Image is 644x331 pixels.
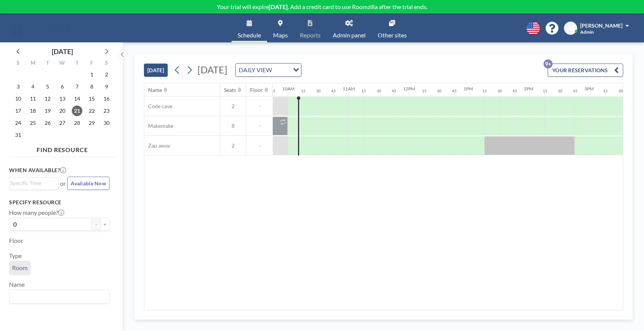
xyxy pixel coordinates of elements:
[57,106,68,116] span: Wednesday, August 20, 2025
[9,209,64,216] label: How many people?
[144,123,173,129] span: Makemake
[86,69,97,80] span: Friday, August 1, 2025
[548,64,623,77] button: YOUR RESERVATIONS9+
[198,64,227,75] span: [DATE]
[422,89,426,93] div: 15
[57,118,68,128] span: Wednesday, August 27, 2025
[12,21,71,36] img: organization-logo
[72,93,82,104] span: Thursday, August 14, 2025
[13,81,23,92] span: Sunday, August 3, 2025
[269,3,288,10] b: [DATE]
[57,81,68,92] span: Wednesday, August 6, 2025
[220,123,246,129] span: 8
[437,89,442,93] div: 30
[584,86,594,92] div: 3PM
[9,290,109,303] div: Search for option
[573,89,578,93] div: 45
[236,64,301,76] div: Search for option
[86,106,97,116] span: Friday, August 22, 2025
[282,86,295,92] div: 10AM
[9,237,23,244] label: Floor
[101,118,112,128] span: Saturday, August 30, 2025
[144,103,172,110] span: Code cave
[72,106,82,116] span: Thursday, August 21, 2025
[9,281,25,288] label: Name
[372,14,413,42] a: Other sites
[28,118,38,128] span: Monday, August 25, 2025
[580,29,594,35] span: Admin
[42,118,53,128] span: Tuesday, August 26, 2025
[9,177,58,189] div: Search for option
[13,130,23,140] span: Sunday, August 31, 2025
[246,123,273,129] span: -
[482,89,487,93] div: 15
[101,81,112,92] span: Saturday, August 9, 2025
[497,89,502,93] div: 30
[301,89,306,93] div: 15
[271,89,275,93] div: 45
[60,180,66,187] span: or
[86,93,97,104] span: Friday, August 15, 2025
[71,180,106,186] span: Available Now
[101,69,112,80] span: Saturday, August 2, 2025
[237,65,273,75] span: DAILY VIEW
[10,292,105,301] input: Search for option
[267,14,294,42] a: Maps
[13,106,23,116] span: Sunday, August 17, 2025
[26,59,40,68] div: M
[11,59,26,68] div: S
[232,14,267,42] a: Schedule
[377,89,381,93] div: 30
[543,89,547,93] div: 15
[274,65,289,75] input: Search for option
[9,252,22,260] label: Type
[13,118,23,128] span: Sunday, August 24, 2025
[224,87,236,93] div: Seats
[9,143,116,154] h4: FIND RESOURCE
[392,89,396,93] div: 45
[28,106,38,116] span: Monday, August 18, 2025
[100,218,110,231] button: +
[567,25,575,32] span: NB
[57,93,68,104] span: Wednesday, August 13, 2025
[72,118,82,128] span: Thursday, August 28, 2025
[343,86,355,92] div: 11AM
[544,59,553,68] p: 9+
[67,177,110,190] button: Available Now
[86,118,97,128] span: Friday, August 29, 2025
[603,89,608,93] div: 15
[84,59,99,68] div: F
[99,59,114,68] div: S
[331,89,336,93] div: 45
[246,142,273,149] span: -
[316,89,321,93] div: 30
[12,264,28,272] span: Room
[101,93,112,104] span: Saturday, August 16, 2025
[55,59,70,68] div: W
[9,199,110,206] h3: Specify resource
[463,86,473,92] div: 1PM
[378,32,407,38] span: Other sites
[238,32,261,38] span: Schedule
[40,59,55,68] div: T
[42,106,53,116] span: Tuesday, August 19, 2025
[294,14,327,42] a: Reports
[69,59,84,68] div: T
[250,87,263,93] div: Floor
[220,142,246,149] span: 2
[101,106,112,116] span: Saturday, August 23, 2025
[52,46,73,57] div: [DATE]
[273,32,288,38] span: Maps
[10,179,54,187] input: Search for option
[86,81,97,92] span: Friday, August 8, 2025
[558,89,562,93] div: 30
[28,93,38,104] span: Monday, August 11, 2025
[13,93,23,104] span: Sunday, August 10, 2025
[333,32,366,38] span: Admin panel
[361,89,366,93] div: 15
[246,103,273,110] span: -
[91,218,100,231] button: -
[513,89,517,93] div: 45
[144,142,170,149] span: Zap away
[618,89,623,93] div: 30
